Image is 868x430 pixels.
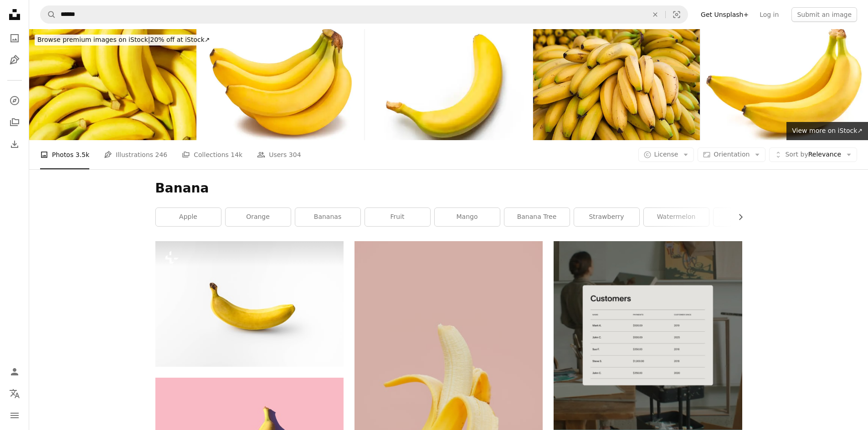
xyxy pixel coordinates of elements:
button: Submit an image [791,7,857,22]
span: Sort by [785,151,808,158]
a: Users 304 [257,140,301,169]
button: Visual search [666,6,688,23]
span: License [654,151,678,158]
a: Log in [754,7,784,22]
a: Collections 14k [182,140,242,169]
a: banana tree [504,208,570,226]
a: Illustrations 246 [104,140,167,169]
form: Find visuals sitewide [40,5,688,24]
a: Explore [5,91,24,110]
button: Menu [5,406,24,425]
h1: Banana [155,180,742,197]
img: Banana wallpaper (2) [29,29,196,140]
img: Fruit: Banana Isolated on White Background [365,29,532,140]
span: View more on iStock ↗ [792,127,863,134]
button: Sort byRelevance [769,147,857,162]
a: Get Unsplash+ [695,7,754,22]
button: scroll list to the right [732,208,742,226]
a: fruit [365,208,430,226]
a: Browse premium images on iStock|20% off at iStock↗ [29,29,218,51]
img: Two perfect ripe yellow bananas isolated on white background. [701,29,868,140]
a: Log in / Sign up [5,363,24,381]
a: bananas [295,208,360,226]
a: half peeled banana fruit [354,369,543,377]
a: Download History [5,135,24,153]
span: 14k [231,150,242,160]
a: orange [226,208,291,226]
button: Clear [645,6,665,23]
a: apple [156,208,221,226]
button: License [638,147,694,162]
span: Browse premium images on iStock | [37,36,150,43]
a: Photos [5,29,24,47]
a: strawberry [574,208,639,226]
a: Collections [5,113,24,132]
img: Banana [533,29,700,140]
img: banana [197,29,365,140]
button: Language [5,384,24,403]
button: Search Unsplash [41,6,56,23]
button: Orientation [698,147,765,162]
span: 246 [155,150,168,160]
a: grapes [714,208,779,226]
img: A single banana on a white background [155,241,344,366]
span: Orientation [714,151,750,158]
span: 20% off at iStock ↗ [37,36,210,43]
a: A single banana on a white background [155,300,344,308]
span: 304 [289,150,301,160]
a: Illustrations [5,51,24,69]
img: file-1747939376688-baf9a4a454ffimage [554,241,742,429]
span: Relevance [785,150,841,159]
a: mango [435,208,500,226]
a: View more on iStock↗ [786,122,868,140]
a: watermelon [644,208,709,226]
